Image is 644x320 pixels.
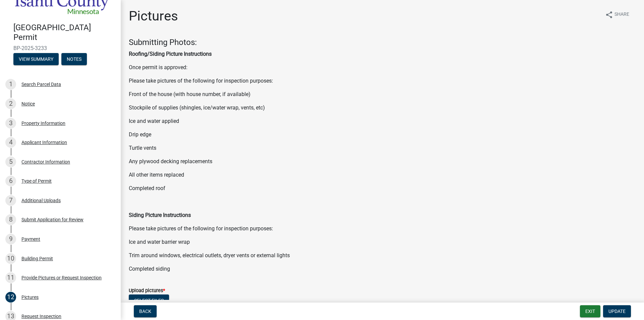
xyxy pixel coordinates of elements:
[134,305,157,317] button: Back
[21,82,61,87] div: Search Parcel Data
[21,256,53,261] div: Building Permit
[5,292,16,303] div: 12
[129,117,636,125] p: Ice and water applied
[21,121,65,126] div: Property Information
[21,101,35,106] div: Notice
[21,237,40,241] div: Payment
[129,225,636,233] p: Please take pictures of the following for inspection purposes:
[13,45,107,51] span: BP-2025-3233
[21,217,84,222] div: Submit Application for Review
[129,104,636,112] p: Stockpile of supplies (shingles, ice/water wrap, vents, etc)
[21,198,61,203] div: Additional Uploads
[5,79,16,90] div: 1
[5,253,16,264] div: 10
[129,77,636,85] p: Please take pictures of the following for inspection purposes:
[129,38,636,47] h4: Submitting Photos:
[580,305,600,317] button: Exit
[5,176,16,186] div: 6
[13,57,59,62] wm-modal-confirm: Summary
[5,137,16,148] div: 4
[5,234,16,244] div: 9
[5,156,16,167] div: 5
[129,212,191,218] strong: Siding Picture Instructions
[605,11,613,19] i: share
[129,157,636,166] p: Any plywood decking replacements
[129,171,636,179] p: All other items replaced
[5,98,16,109] div: 2
[61,53,87,65] button: Notes
[603,305,631,317] button: Update
[129,90,636,98] p: Front of the house (with house number, if available)
[13,53,59,65] button: View Summary
[129,144,636,152] p: Turtle vents
[21,314,61,319] div: Request Inspection
[129,294,169,307] button: Select files
[614,11,629,19] span: Share
[5,272,16,283] div: 11
[129,184,636,192] p: Completed roof
[129,288,165,293] label: Upload pictures
[129,265,636,273] p: Completed siding
[5,214,16,225] div: 8
[129,63,636,72] p: Once permit is approved:
[21,275,102,280] div: Provide Pictures or Request Inspection
[13,23,115,42] h4: [GEOGRAPHIC_DATA] Permit
[608,309,626,314] span: Update
[21,140,67,145] div: Applicant Information
[129,252,636,260] p: Trim around windows, electrical outlets, dryer vents or external lights
[21,295,39,300] div: Pictures
[129,8,178,24] h1: Pictures
[21,179,52,183] div: Type of Permit
[61,57,87,62] wm-modal-confirm: Notes
[5,118,16,129] div: 3
[129,131,636,139] p: Drip edge
[21,159,70,164] div: Contractor Information
[600,8,635,21] button: shareShare
[129,238,636,246] p: Ice and water barrier wrap
[129,51,212,57] strong: Roofing/Siding Picture Instructions
[139,309,151,314] span: Back
[5,195,16,206] div: 7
